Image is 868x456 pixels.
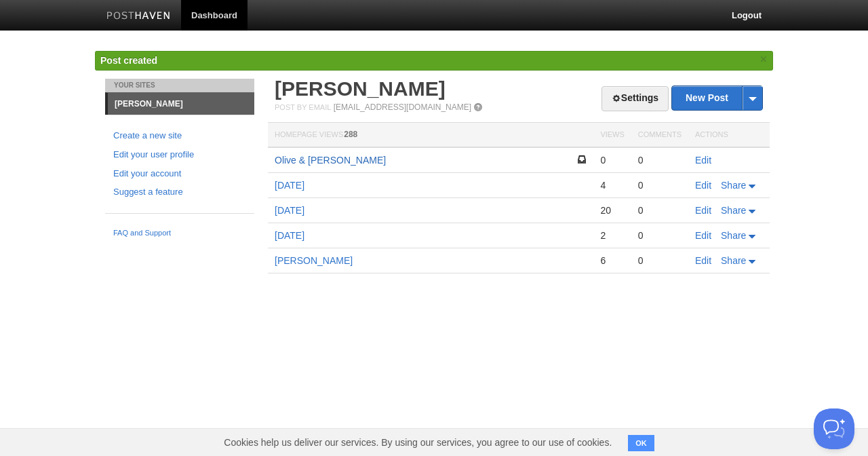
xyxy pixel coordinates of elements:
[600,154,624,166] div: 0
[721,230,746,241] span: Share
[638,254,682,267] div: 0
[631,123,688,148] th: Comments
[275,103,331,111] span: Post by Email
[275,155,386,166] a: Olive & [PERSON_NAME]
[275,180,304,191] a: [DATE]
[695,180,711,191] a: Edit
[105,79,254,92] li: Your Sites
[721,180,746,191] span: Share
[344,130,357,139] span: 288
[593,123,631,148] th: Views
[268,123,593,148] th: Homepage Views
[814,408,854,449] iframe: Help Scout Beacon - Open
[695,230,711,241] a: Edit
[113,185,246,199] a: Suggest a feature
[108,93,254,115] a: [PERSON_NAME]
[721,205,746,216] span: Share
[334,102,471,112] a: [EMAIL_ADDRESS][DOMAIN_NAME]
[695,155,711,166] a: Edit
[600,254,624,267] div: 6
[600,229,624,242] div: 2
[638,179,682,191] div: 0
[688,123,770,148] th: Actions
[721,255,746,266] span: Share
[113,167,246,181] a: Edit your account
[113,148,246,162] a: Edit your user profile
[672,86,762,110] a: New Post
[275,205,304,216] a: [DATE]
[113,129,246,143] a: Create a new site
[757,51,770,68] a: ×
[275,255,353,266] a: [PERSON_NAME]
[628,435,654,451] button: OK
[106,12,171,22] img: Posthaven-bar
[210,429,625,456] span: Cookies help us deliver our services. By using our services, you agree to our use of cookies.
[695,255,711,266] a: Edit
[275,230,304,241] a: [DATE]
[638,204,682,216] div: 0
[275,77,446,100] a: [PERSON_NAME]
[600,179,624,191] div: 4
[113,227,246,240] a: FAQ and Support
[638,229,682,242] div: 0
[695,205,711,216] a: Edit
[600,204,624,216] div: 20
[638,154,682,166] div: 0
[601,86,669,111] a: Settings
[100,55,157,66] span: Post created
